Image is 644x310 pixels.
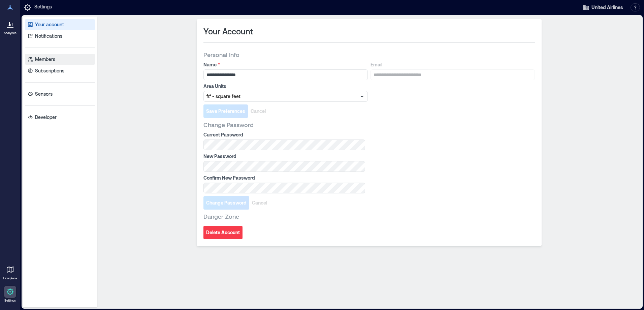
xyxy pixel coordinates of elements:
[203,83,366,90] label: Area Units
[35,114,57,121] p: Developer
[248,104,268,118] button: Cancel
[203,153,364,160] label: New Password
[203,61,366,68] label: Name
[1,261,19,282] a: Floorplans
[25,112,95,123] a: Developer
[4,299,16,303] p: Settings
[2,16,19,37] a: Analytics
[203,26,253,37] span: Your Account
[203,175,364,181] label: Confirm New Password
[203,196,249,210] button: Change Password
[251,108,266,115] span: Cancel
[2,284,18,305] a: Settings
[25,89,95,99] a: Sensors
[4,31,17,35] p: Analytics
[203,121,254,129] span: Change Password
[203,131,364,138] label: Current Password
[249,196,270,210] button: Cancel
[206,199,247,206] span: Change Password
[34,3,52,11] p: Settings
[206,229,240,236] span: Delete Account
[25,65,95,76] a: Subscriptions
[591,4,623,11] span: United Airlines
[25,19,95,30] a: Your account
[35,67,64,74] p: Subscriptions
[35,56,55,63] p: Members
[25,54,95,65] a: Members
[35,21,64,28] p: Your account
[206,108,245,115] span: Save Preferences
[203,226,243,239] button: Delete Account
[371,61,534,68] label: Email
[252,199,267,206] span: Cancel
[35,91,53,97] p: Sensors
[203,212,239,220] span: Danger Zone
[3,276,17,280] p: Floorplans
[35,33,62,39] p: Notifications
[203,104,248,118] button: Save Preferences
[581,2,625,13] button: United Airlines
[25,31,95,41] a: Notifications
[203,51,239,59] span: Personal Info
